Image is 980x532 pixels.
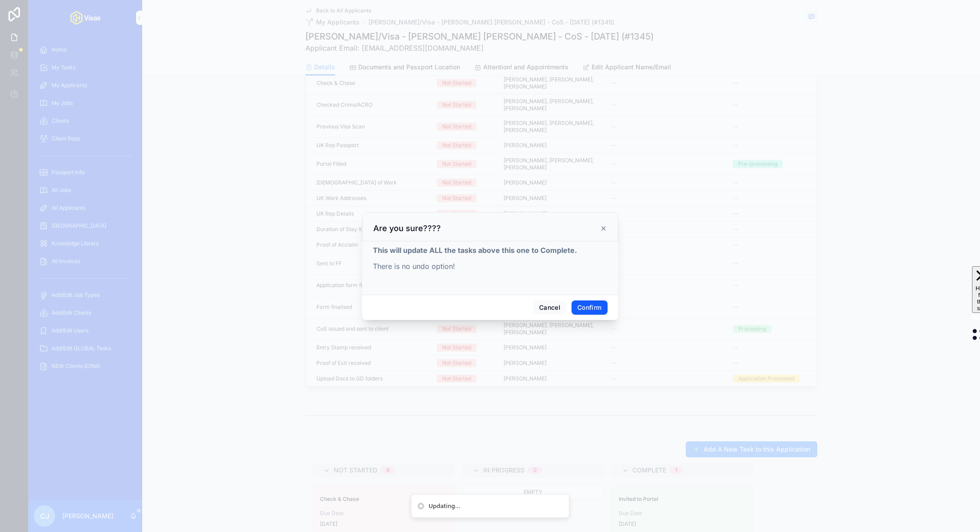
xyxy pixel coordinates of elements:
[373,261,608,272] p: There is no undo option!
[533,300,566,315] button: Cancel
[373,246,577,255] strong: This will update ALL the tasks above this one to Complete.
[373,223,441,234] h3: Are you sure????
[429,502,461,511] div: Updating...
[572,300,607,315] button: Confirm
